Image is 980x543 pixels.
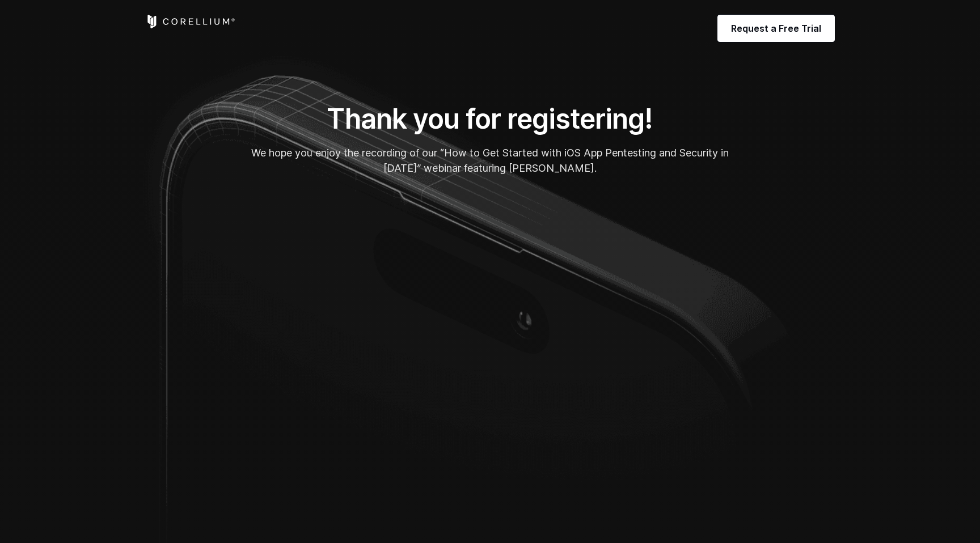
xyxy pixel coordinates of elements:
h1: Thank you for registering! [235,102,745,136]
p: We hope you enjoy the recording of our “How to Get Started with iOS App Pentesting and Security i... [235,145,745,176]
span: Request a Free Trial [731,22,821,35]
iframe: HubSpot Video [235,185,745,472]
a: Request a Free Trial [717,15,835,42]
a: Corellium Home [145,15,235,28]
